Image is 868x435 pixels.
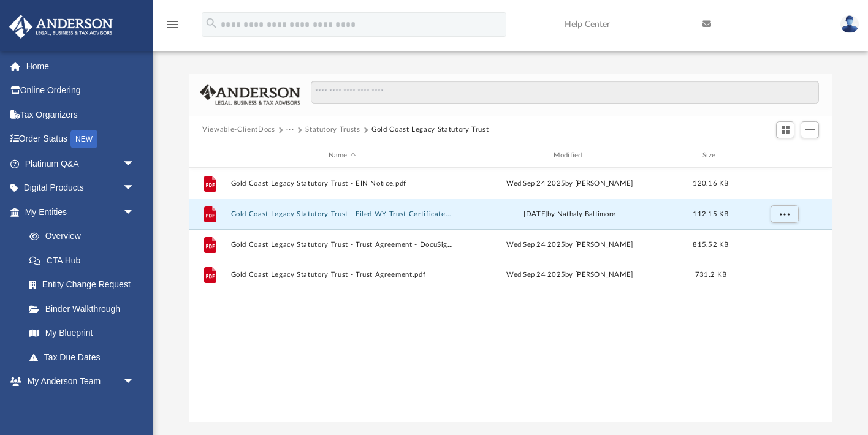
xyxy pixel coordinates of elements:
[693,180,729,187] span: 120.16 KB
[6,15,116,39] img: Anderson Advisors Platinum Portal
[17,321,147,346] a: My Blueprint
[17,224,153,249] a: Overview
[9,176,153,200] a: Digital Productsarrow_drop_down
[123,176,147,201] span: arrow_drop_down
[17,273,153,297] a: Entity Change Request
[459,240,681,251] div: Wed Sep 24 2025 by [PERSON_NAME]
[693,241,729,248] span: 815.52 KB
[123,151,147,176] span: arrow_drop_down
[231,210,454,218] button: Gold Coast Legacy Statutory Trust - Filed WY Trust Certificate.pdf
[695,271,726,278] span: 731.2 KB
[305,124,360,135] button: Statutory Trusts
[231,180,454,187] button: Gold Coast Legacy Statutory Trust - EIN Notice.pdf
[123,200,147,225] span: arrow_drop_down
[741,150,827,161] div: id
[17,393,141,418] a: My Anderson Team
[776,121,794,138] button: Switch to Grid View
[202,124,275,135] button: Viewable-ClientDocs
[311,81,819,104] input: Search files and folders
[459,270,681,281] div: Wed Sep 24 2025 by [PERSON_NAME]
[205,17,218,30] i: search
[166,17,180,32] i: menu
[9,151,153,176] a: Platinum Q&Aarrow_drop_down
[123,369,147,395] span: arrow_drop_down
[70,130,97,148] div: NEW
[189,168,832,422] div: grid
[231,241,454,249] button: Gold Coast Legacy Statutory Trust - Trust Agreement - DocuSigned.pdf
[17,248,153,273] a: CTA Hub
[693,211,729,217] span: 112.15 KB
[17,297,153,321] a: Binder Walkthrough
[166,23,180,32] a: menu
[459,209,681,220] div: [DATE] by Nathaly Baltimore
[459,178,681,189] div: Wed Sep 24 2025 by [PERSON_NAME]
[231,271,454,279] button: Gold Coast Legacy Statutory Trust - Trust Agreement.pdf
[286,124,294,135] button: ···
[801,121,819,138] button: Add
[771,205,799,224] button: More options
[230,150,453,161] div: Name
[371,124,489,135] button: Gold Coast Legacy Statutory Trust
[840,15,859,33] img: User Pic
[9,102,153,127] a: Tax Organizers
[194,150,225,161] div: id
[687,150,736,161] div: Size
[9,54,153,78] a: Home
[9,127,153,152] a: Order StatusNEW
[17,345,153,369] a: Tax Due Dates
[9,369,147,394] a: My Anderson Teamarrow_drop_down
[9,200,153,224] a: My Entitiesarrow_drop_down
[459,150,681,161] div: Modified
[9,78,153,103] a: Online Ordering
